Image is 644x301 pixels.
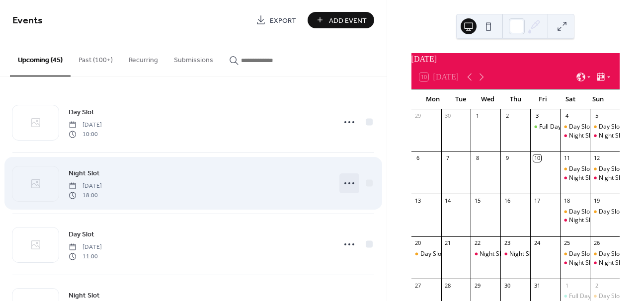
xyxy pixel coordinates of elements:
div: 16 [503,197,511,204]
span: Export [270,15,296,26]
div: Day Slot [599,165,622,173]
div: 3 [533,112,541,120]
div: 30 [444,112,452,120]
span: Add Event [329,15,367,26]
div: Full Day Slot [569,292,603,301]
div: 13 [414,197,422,204]
div: Night Slot [500,250,530,258]
div: Night Slot [560,132,590,140]
div: 4 [563,112,570,120]
div: Full Day Slot [530,123,560,131]
div: Day Slot [599,250,622,258]
div: Day Slot [599,123,622,131]
div: 14 [444,197,452,204]
div: Day Slot [560,208,590,216]
button: Submissions [166,40,221,75]
span: [DATE] [69,182,102,191]
span: [DATE] [69,243,102,252]
a: Export [248,12,304,28]
div: Night Slot [569,132,596,140]
div: Full Day Slot [539,123,573,131]
div: Day Slot [560,165,590,173]
div: 2 [593,282,600,289]
div: 1 [474,112,481,120]
div: 8 [474,154,481,162]
div: 22 [474,239,481,247]
div: 5 [593,112,600,120]
div: Night Slot [599,259,626,267]
div: 24 [533,239,541,247]
div: Night Slot [599,174,626,182]
div: 9 [503,154,511,162]
span: 18:00 [69,191,102,200]
div: 31 [533,282,541,289]
a: Night Slot [69,290,100,301]
span: 11:00 [69,252,102,261]
div: Night Slot [480,250,506,258]
div: Day Slot [590,208,620,216]
span: Night Slot [69,291,100,301]
div: Night Slot [471,250,500,258]
div: Wed [474,89,501,109]
div: Day Slot [590,123,620,131]
div: Night Slot [509,250,536,258]
div: Day Slot [560,123,590,131]
div: 17 [533,197,541,204]
div: 28 [444,282,452,289]
div: Night Slot [599,132,626,140]
div: 1 [563,282,570,289]
span: Night Slot [69,168,100,179]
div: Night Slot [560,174,590,182]
button: Upcoming (45) [10,40,71,76]
div: Full Day Slot [560,292,590,301]
div: 26 [593,239,600,247]
div: 11 [563,154,570,162]
span: 10:00 [69,130,102,139]
div: Day Slot [590,292,620,301]
div: 6 [414,154,422,162]
div: Day Slot [560,250,590,258]
div: Night Slot [590,174,620,182]
div: Fri [529,89,557,109]
span: Day Slot [69,229,94,240]
div: 27 [414,282,422,289]
div: Sun [584,89,612,109]
div: 29 [474,282,481,289]
span: [DATE] [69,121,102,130]
div: 2 [503,112,511,120]
div: Day Slot [599,208,622,216]
div: Thu [502,89,529,109]
div: 10 [533,154,541,162]
div: Day Slot [590,165,620,173]
button: Past (100+) [71,40,121,75]
a: Day Slot [69,228,94,240]
div: Mon [419,89,447,109]
div: Day Slot [569,165,592,173]
div: Night Slot [569,259,596,267]
div: Night Slot [590,132,620,140]
a: Day Slot [69,106,94,118]
div: Day Slot [599,292,622,301]
span: Events [12,11,43,30]
div: Night Slot [560,216,590,225]
div: Tue [447,89,474,109]
div: 15 [474,197,481,204]
div: 29 [414,112,422,120]
div: Day Slot [569,208,592,216]
div: Day Slot [590,250,620,258]
div: 12 [593,154,600,162]
div: Night Slot [560,259,590,267]
div: [DATE] [411,53,620,65]
div: 7 [444,154,452,162]
div: Night Slot [590,259,620,267]
div: 30 [503,282,511,289]
button: Add Event [308,12,374,28]
div: 18 [563,197,570,204]
div: 25 [563,239,570,247]
a: Night Slot [69,167,100,179]
div: Day Slot [569,250,592,258]
div: Day Slot [569,123,592,131]
div: Night Slot [569,216,596,225]
div: 20 [414,239,422,247]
